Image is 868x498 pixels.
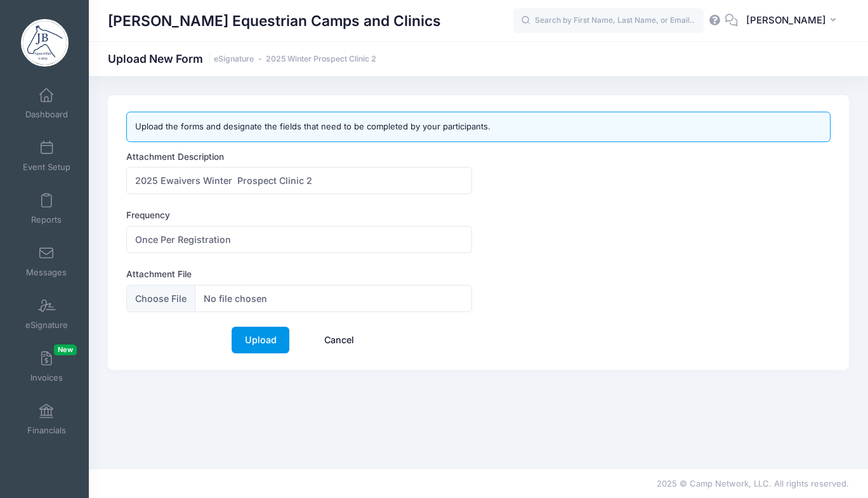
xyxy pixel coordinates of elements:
h1: Upload New Form [108,52,376,65]
a: Dashboard [16,81,77,126]
span: Financials [27,425,66,436]
a: 2025 Winter Prospect Clinic 2 [266,55,376,64]
span: Dashboard [25,109,68,120]
label: Attachment File [126,268,192,280]
a: Event Setup [16,134,77,178]
a: Cancel [311,327,367,354]
label: Attachment Description [126,150,224,163]
input: Search by First Name, Last Name, or Email... [513,8,704,34]
a: Upload [232,327,289,354]
a: eSignature [16,292,77,336]
button: [PERSON_NAME] [738,6,849,36]
a: Financials [16,397,77,442]
span: 2025 © Camp Network, LLC. All rights reserved. [657,478,849,488]
div: Upload the forms and designate the fields that need to be completed by your participants. [135,121,490,133]
label: Frequency [126,209,170,221]
a: Reports [16,187,77,231]
span: eSignature [25,320,68,331]
span: [PERSON_NAME] [746,13,826,27]
span: Messages [26,267,67,278]
a: InvoicesNew [16,344,77,389]
h1: [PERSON_NAME] Equestrian Camps and Clinics [108,6,441,36]
span: New [54,344,77,355]
a: eSignature [214,55,254,64]
span: Event Setup [23,162,70,173]
img: Jessica Braswell Equestrian Camps and Clinics [21,19,69,67]
span: Reports [31,214,62,225]
span: Invoices [30,372,63,383]
a: Messages [16,239,77,284]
